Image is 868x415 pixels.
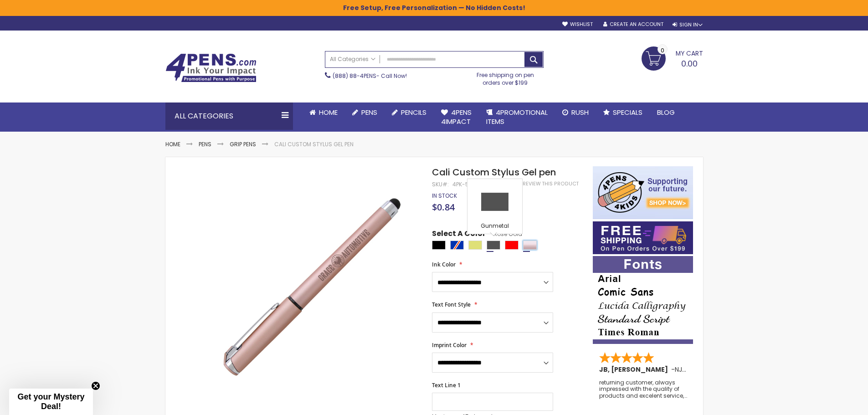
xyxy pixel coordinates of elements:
[325,51,380,67] a: All Categories
[319,108,338,117] span: Home
[657,108,675,117] span: Blog
[467,68,544,86] div: Free shipping on pen orders over $199
[432,192,457,200] div: Availability
[345,102,385,123] a: Pens
[432,229,486,241] span: Select A Color
[673,21,703,28] div: Sign In
[593,221,693,254] img: Free shipping on orders over $199
[452,181,483,188] div: 4PK-55897
[330,56,375,63] span: All Categories
[91,381,100,390] button: Close teaser
[479,102,555,132] a: 4PROMOTIONALITEMS
[165,102,293,130] div: All Categories
[642,46,703,69] a: 0.00 0
[432,180,449,188] strong: SKU
[613,108,642,117] span: Specials
[483,180,579,187] a: Be the first to review this product
[441,108,472,126] span: 4Pens 4impact
[212,179,420,388] img: rose-gold-cali-custom-stylus-gel-pen_1.jpg
[434,102,479,132] a: 4Pens4impact
[199,140,211,148] a: Pens
[650,102,682,123] a: Blog
[274,141,354,148] li: Cali Custom Stylus Gel pen
[486,230,522,238] span: Rose Gold
[593,256,693,344] img: font-personalization-examples
[165,140,180,148] a: Home
[333,72,407,80] span: - Call Now!
[302,102,345,123] a: Home
[505,241,519,250] div: Red
[17,392,84,411] span: Get your Mystery Deal!
[432,301,471,308] span: Text Font Style
[555,102,596,123] a: Rush
[603,21,663,28] a: Create an Account
[599,365,671,374] span: JB, [PERSON_NAME]
[333,72,376,80] a: (888) 88-4PENS
[9,389,93,415] div: Get your Mystery Deal!Close teaser
[468,241,482,250] div: Gold
[523,241,537,250] div: Rose Gold
[432,381,461,389] span: Text Line 1
[432,166,556,179] span: Cali Custom Stylus Gel pen
[432,241,446,250] div: Black
[593,166,693,219] img: 4pens 4 kids
[432,201,455,213] span: $0.84
[562,21,593,28] a: Wishlist
[401,108,426,117] span: Pencils
[486,108,548,126] span: 4PROMOTIONAL ITEMS
[230,140,256,148] a: Grip Pens
[432,192,457,200] span: In stock
[165,53,257,82] img: 4Pens Custom Pens and Promotional Products
[385,102,434,123] a: Pencils
[661,46,664,55] span: 0
[681,58,698,69] span: 0.00
[487,241,500,250] div: Gunmetal
[361,108,377,117] span: Pens
[571,108,589,117] span: Rush
[432,261,456,268] span: Ink Color
[596,102,650,123] a: Specials
[432,341,467,349] span: Imprint Color
[599,379,688,399] div: returning customer, always impressed with the quality of products and excelent service, will retu...
[470,222,520,231] div: Gunmetal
